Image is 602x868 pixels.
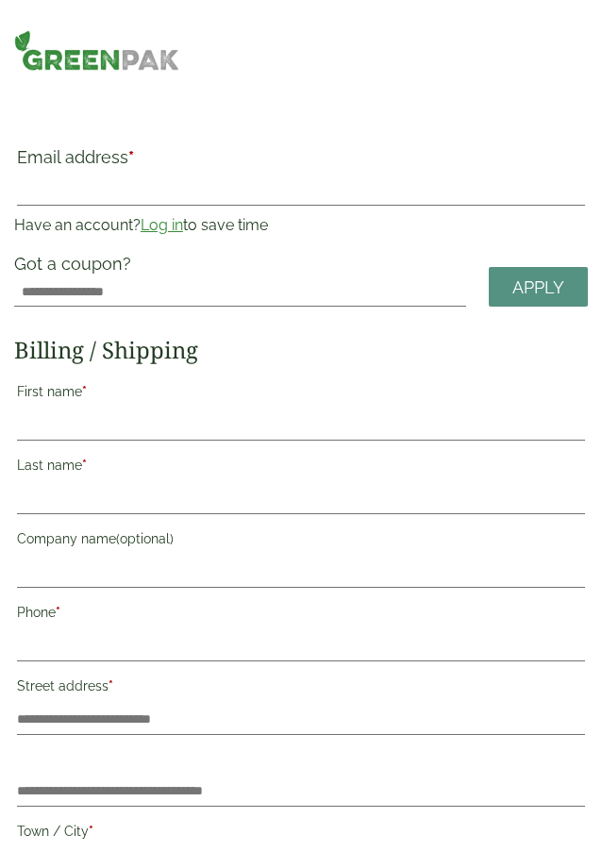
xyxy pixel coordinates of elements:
img: GreenPak Supplies [14,30,179,71]
label: Town / City [17,818,585,850]
p: Have an account? to save time [14,214,588,237]
a: Apply [489,267,588,308]
abbr: required [82,458,87,473]
label: Phone [17,599,585,631]
abbr: required [82,384,87,399]
label: First name [17,378,585,410]
span: Apply [512,277,564,298]
label: Email address [17,149,585,175]
label: Company name [17,526,585,558]
abbr: required [109,678,113,693]
span: (optional) [116,531,174,546]
abbr: required [128,147,134,167]
label: Got a coupon? [14,254,139,283]
abbr: required [89,824,93,839]
abbr: required [56,605,60,620]
h2: Billing / Shipping [14,337,588,364]
a: Log in [141,216,183,234]
label: Last name [17,452,585,484]
label: Street address [17,673,585,705]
